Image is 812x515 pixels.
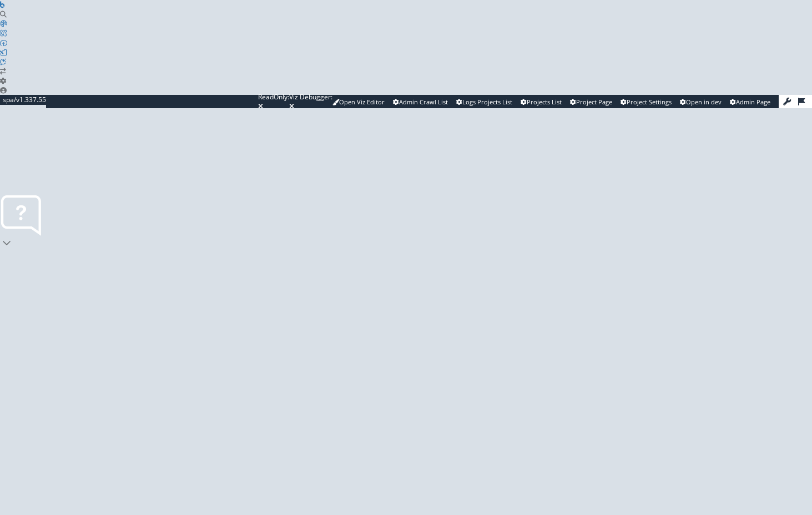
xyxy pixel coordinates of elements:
a: Admin Crawl List [393,98,448,107]
a: Project Page [570,98,612,107]
span: Open Viz Editor [339,98,385,106]
span: Admin Crawl List [399,98,448,106]
a: Admin Page [730,98,770,107]
a: Projects List [521,98,562,107]
span: Project Settings [627,98,672,106]
span: Logs Projects List [462,98,512,106]
span: Projects List [527,98,562,106]
a: Project Settings [621,98,672,107]
span: Open in dev [686,98,722,106]
div: Viz Debugger: [289,92,332,102]
span: Project Page [576,98,612,106]
div: ReadOnly: [258,92,289,102]
a: Open Viz Editor [332,98,385,107]
a: Open in dev [680,98,722,107]
span: Admin Page [736,98,770,106]
a: Logs Projects List [456,98,512,107]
